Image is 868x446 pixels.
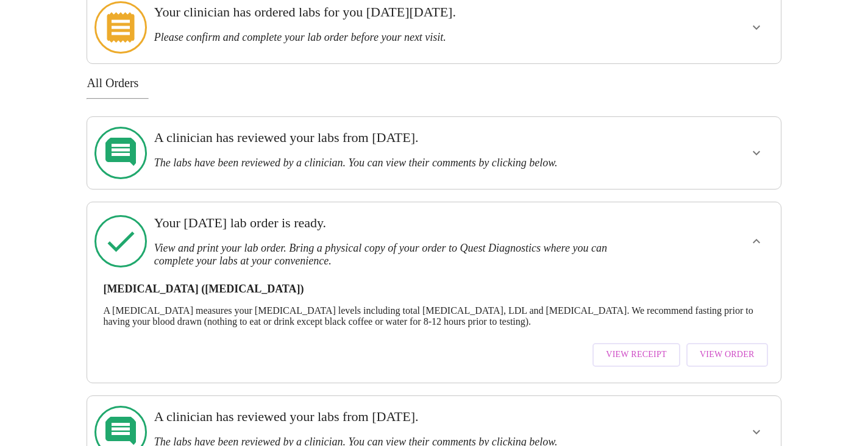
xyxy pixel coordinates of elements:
button: View Receipt [592,343,680,367]
button: View Order [686,343,768,367]
h3: A clinician has reviewed your labs from [DATE]. [154,409,647,425]
a: View Order [683,337,771,373]
span: View Order [700,347,755,363]
span: View Receipt [606,347,667,363]
a: View Receipt [589,337,683,373]
h3: All Orders [87,76,781,90]
button: show more [742,138,771,168]
p: A [MEDICAL_DATA] measures your [MEDICAL_DATA] levels including total [MEDICAL_DATA], LDL and [MED... [103,305,764,327]
h3: View and print your lab order. Bring a physical copy of your order to Quest Diagnostics where you... [154,242,647,267]
button: show more [742,13,771,42]
h3: Your clinician has ordered labs for you [DATE][DATE]. [154,4,647,20]
h3: Your [DATE] lab order is ready. [154,215,647,231]
h3: Please confirm and complete your lab order before your next visit. [154,31,647,44]
h3: The labs have been reviewed by a clinician. You can view their comments by clicking below. [154,157,647,169]
h3: A clinician has reviewed your labs from [DATE]. [154,130,647,146]
h3: [MEDICAL_DATA] ([MEDICAL_DATA]) [103,283,764,296]
button: show more [742,227,771,256]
